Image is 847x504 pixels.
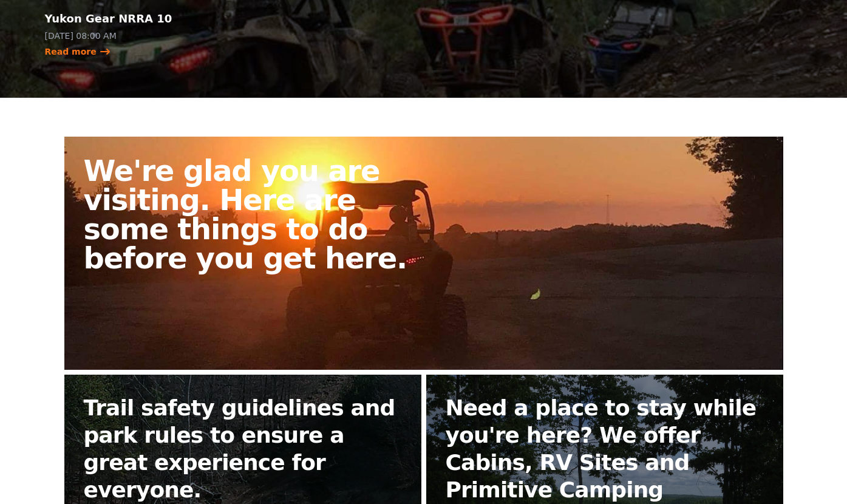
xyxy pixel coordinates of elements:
[45,10,220,27] h2: Yukon Gear NRRA 10
[84,156,434,273] h2: We're glad you are visiting. Here are some things to do before you get here.
[446,394,764,503] h2: Need a place to stay while you're here? We offer Cabins, RV Sites and Primitive Camping
[45,30,220,42] p: [DATE] 08:00 AM
[64,137,783,370] a: We're glad you are visiting. Here are some things to do before you get here.
[45,46,111,58] a: Read more
[84,394,402,503] h2: Trail safety guidelines and park rules to ensure a great experience for everyone.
